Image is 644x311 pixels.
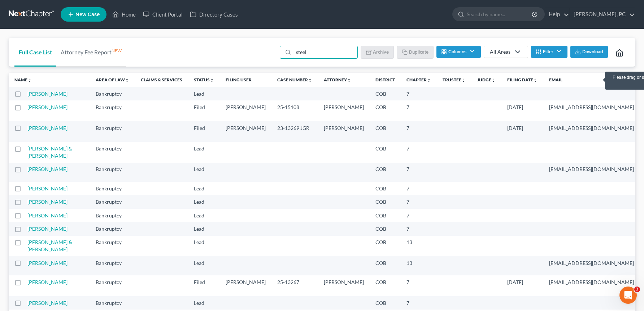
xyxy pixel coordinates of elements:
[27,166,68,172] a: [PERSON_NAME]
[401,222,437,235] td: 7
[401,121,437,142] td: 7
[461,78,466,82] i: unfold_more
[90,236,135,256] td: Bankruptcy
[370,209,401,222] td: COB
[477,77,496,82] a: Judgeunfold_more
[188,275,220,296] td: Filed
[27,212,68,218] a: [PERSON_NAME]
[14,38,56,67] a: Full Case List
[112,48,122,53] sup: NEW
[370,73,401,87] th: District
[188,142,220,162] td: Lead
[220,73,271,87] th: Filing User
[370,275,401,296] td: COB
[277,77,312,82] a: Case Numberunfold_more
[125,78,129,82] i: unfold_more
[370,163,401,182] td: COB
[109,8,139,21] a: Home
[90,275,135,296] td: Bankruptcy
[370,100,401,121] td: COB
[370,87,401,100] td: COB
[271,121,318,142] td: 23-13269 JGR
[401,296,437,310] td: 7
[90,256,135,275] td: Bankruptcy
[27,260,68,266] a: [PERSON_NAME]
[370,121,401,142] td: COB
[90,163,135,182] td: Bankruptcy
[491,78,496,82] i: unfold_more
[90,142,135,162] td: Bankruptcy
[401,236,437,256] td: 13
[531,46,567,58] button: Filter
[501,100,543,121] td: [DATE]
[194,77,214,82] a: Statusunfold_more
[308,78,312,82] i: unfold_more
[501,121,543,142] td: [DATE]
[188,163,220,182] td: Lead
[56,38,126,67] a: Attorney Fee ReportNEW
[90,182,135,195] td: Bankruptcy
[188,195,220,208] td: Lead
[188,87,220,100] td: Lead
[293,46,357,58] input: Search by name...
[318,275,370,296] td: [PERSON_NAME]
[370,222,401,235] td: COB
[436,46,480,58] button: Columns
[14,77,32,82] a: Nameunfold_more
[27,78,32,82] i: unfold_more
[427,78,431,82] i: unfold_more
[27,91,68,97] a: [PERSON_NAME]
[271,100,318,121] td: 25-15108
[188,121,220,142] td: Filed
[533,78,538,82] i: unfold_more
[27,199,68,205] a: [PERSON_NAME]
[545,8,569,21] a: Help
[188,296,220,310] td: Lead
[370,236,401,256] td: COB
[96,77,129,82] a: Area of Lawunfold_more
[401,195,437,208] td: 7
[370,182,401,195] td: COB
[619,287,637,304] iframe: Intercom live chat
[490,48,510,55] div: All Areas
[507,77,538,82] a: Filing Dateunfold_more
[139,8,186,21] a: Client Portal
[210,78,214,82] i: unfold_more
[401,256,437,275] td: 13
[27,104,68,110] a: [PERSON_NAME]
[90,195,135,208] td: Bankruptcy
[188,256,220,275] td: Lead
[188,100,220,121] td: Filed
[75,12,100,17] span: New Case
[370,142,401,162] td: COB
[27,300,68,306] a: [PERSON_NAME]
[570,46,608,58] button: Download
[188,209,220,222] td: Lead
[370,195,401,208] td: COB
[347,78,351,82] i: unfold_more
[401,182,437,195] td: 7
[27,185,68,191] a: [PERSON_NAME]
[501,275,543,296] td: [DATE]
[582,49,603,55] span: Download
[370,296,401,310] td: COB
[401,142,437,162] td: 7
[220,121,271,142] td: [PERSON_NAME]
[27,226,68,232] a: [PERSON_NAME]
[27,279,68,285] a: [PERSON_NAME]
[401,163,437,182] td: 7
[90,222,135,235] td: Bankruptcy
[220,275,271,296] td: [PERSON_NAME]
[271,275,318,296] td: 25-13267
[324,77,351,82] a: Attorneyunfold_more
[318,100,370,121] td: [PERSON_NAME]
[90,87,135,100] td: Bankruptcy
[188,182,220,195] td: Lead
[467,8,533,21] input: Search by name...
[401,209,437,222] td: 7
[90,296,135,310] td: Bankruptcy
[401,275,437,296] td: 7
[186,8,241,21] a: Directory Cases
[406,77,431,82] a: Chapterunfold_more
[27,239,72,252] a: [PERSON_NAME] & [PERSON_NAME]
